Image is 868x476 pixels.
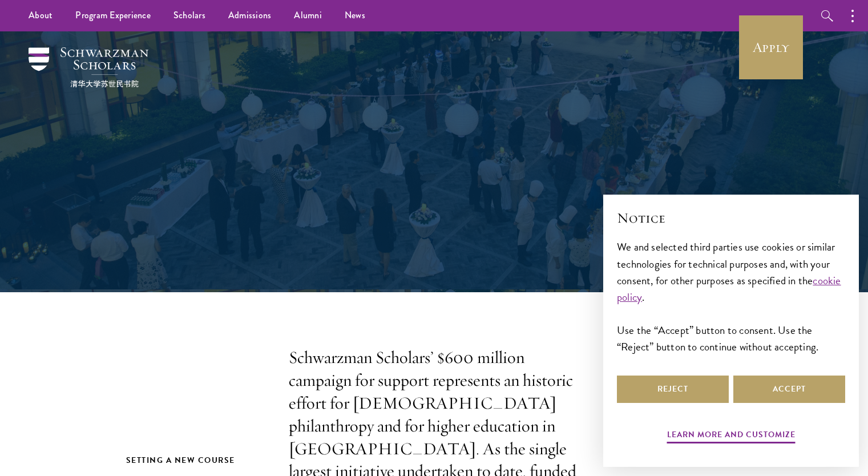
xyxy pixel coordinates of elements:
h2: Notice [617,208,845,228]
a: cookie policy [617,272,841,305]
a: Apply [739,15,803,79]
button: Accept [733,376,845,403]
h2: Setting a new course [126,453,266,467]
button: Learn more and customize [667,427,796,445]
img: Schwarzman Scholars [29,47,148,87]
button: Reject [617,376,729,403]
div: We and selected third parties use cookies or similar technologies for technical purposes and, wit... [617,239,845,354]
